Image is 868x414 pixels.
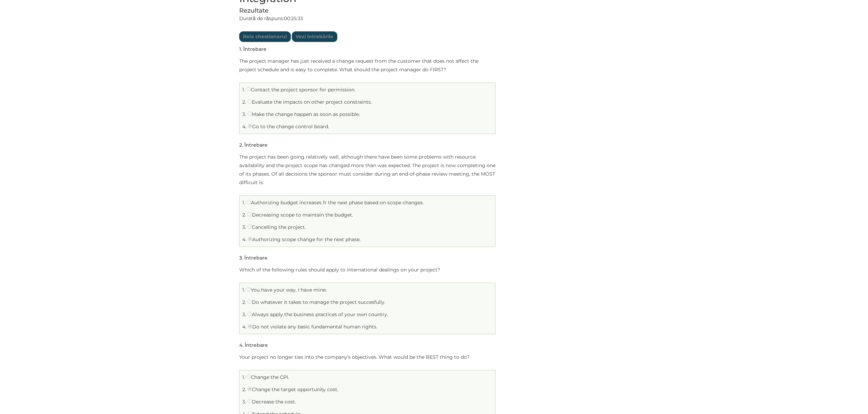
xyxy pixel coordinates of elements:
[242,236,246,242] span: 4.
[239,343,268,348] h5: . Întrebare
[242,399,246,405] span: 3.
[242,99,246,105] span: 2.
[242,324,246,330] span: 4.
[239,14,496,23] p: Durată de răspuns:
[242,111,246,117] span: 3.
[239,57,496,74] p: The project manager has just received a change request from the customer that does not affect the...
[247,224,252,229] input: Cancelling the project.
[248,124,252,128] input: Go to the change control board.
[248,237,252,241] input: Authorizing scope change for the next phase.
[242,87,245,93] span: 1.
[246,87,251,91] input: Contact the project sponsor for permission.
[248,236,361,242] label: Authorizing scope change for the next phase.
[247,99,372,105] label: Evaluate the impacts on other project constraints.
[246,87,355,93] label: Contact the project sponsor for permission.
[247,312,252,316] input: Always apply the business practices of your own country.
[242,199,245,206] span: 1.
[239,47,267,52] h5: . Întrebare
[239,153,496,187] p: The project has been going relatively well, although there have been some problems with resource ...
[239,142,242,148] span: 2
[246,374,289,380] label: Change the CPI.
[247,212,353,218] label: Decreasing scope to maintain the budget.
[239,354,470,360] span: Your project no longer ties into the company’s objectives. What would be the BEST thing to do?
[246,287,327,293] label: You have your way, I have mine.
[246,199,424,206] label: Authorizing budget increases fr the next phase based on scope changes.
[284,15,303,21] span: 00:25:33
[248,324,252,328] input: Do not violate any basic fundamental human rights.
[247,299,385,305] label: Do whatever it takes to manage the project succesfully.
[247,111,360,117] label: Make the change happen as soon as possible.
[246,200,251,204] input: Authorizing budget increases fr the next phase based on scope changes.
[247,386,338,393] label: Change the target opportunity cost.
[242,212,246,218] span: 2.
[247,112,252,116] input: Make the change happen as soon as possible.
[239,8,496,14] h4: Rezultate
[242,299,246,305] span: 2.
[239,255,268,261] h5: . Întrebare
[292,31,337,42] input: Vezi întrebările
[247,399,296,405] label: Decrease the cost.
[247,299,252,304] input: Do whatever it takes to manage the project succesfully.
[239,46,241,52] span: 1
[239,266,496,274] p: Which of the following rules should apply to international dealings on your project?
[242,287,245,293] span: 1.
[247,212,252,217] input: Decreasing scope to maintain the budget.
[247,399,252,403] input: Decrease the cost.
[242,123,246,130] span: 4.
[242,386,246,393] span: 2.
[242,224,246,230] span: 3.
[239,143,268,148] h5: . Întrebare
[247,224,306,230] label: Cancelling the project.
[246,287,251,292] input: You have your way, I have mine.
[247,311,388,317] label: Always apply the business practices of your own country.
[242,374,245,380] span: 1.
[248,123,329,130] label: Go to the change control board.
[239,255,242,261] span: 3
[239,31,290,42] input: Reia chestionarul
[247,387,252,391] input: Change the target opportunity cost.
[248,324,377,330] label: Do not violate any basic fundamental human rights.
[247,99,252,104] input: Evaluate the impacts on other project constraints.
[239,342,242,348] span: 4
[242,311,246,317] span: 3.
[246,374,251,379] input: Change the CPI.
